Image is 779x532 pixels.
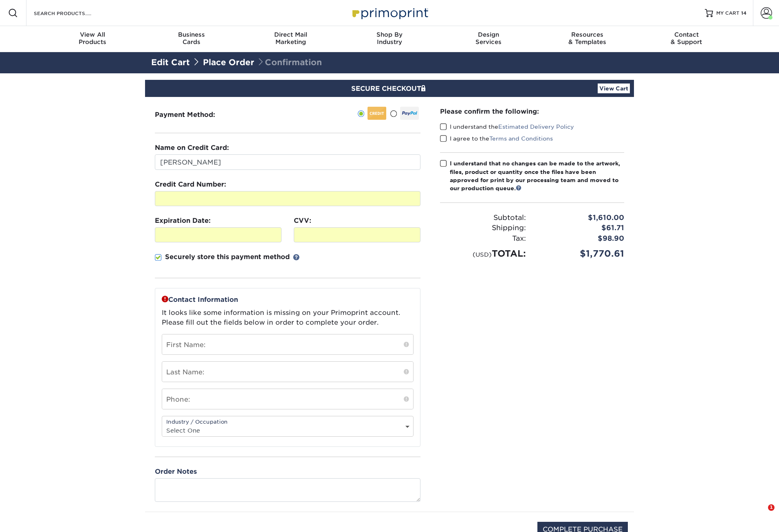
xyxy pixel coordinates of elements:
[43,31,142,38] span: View All
[142,26,241,52] a: BusinessCards
[142,31,241,38] span: Business
[155,180,226,189] label: Credit Card Number:
[498,123,574,130] a: Estimated Delivery Policy
[637,31,736,38] span: Contact
[340,31,439,46] div: Industry
[294,216,311,226] label: CVV:
[165,252,290,262] p: Securely store this payment method
[162,308,414,328] p: It looks like some information is missing on your Primoprint account. Please fill out the fields ...
[155,216,211,226] label: Expiration Date:
[434,213,532,223] div: Subtotal:
[532,233,630,244] div: $98.90
[532,223,630,233] div: $61.71
[43,31,142,46] div: Products
[142,31,241,46] div: Cards
[43,26,142,52] a: View AllProducts
[203,57,254,67] a: Place Order
[532,247,630,260] div: $1,770.61
[351,85,428,92] span: SECURE CHECKOUT
[440,134,553,143] label: I agree to the
[241,26,340,52] a: Direct MailMarketing
[716,10,739,17] span: MY CART
[489,135,553,142] a: Terms and Conditions
[440,123,574,131] label: I understand the
[741,10,746,16] span: 14
[450,159,624,193] div: I understand that no changes can be made to the artwork, files, product or quantity once the file...
[434,247,532,260] div: TOTAL:
[151,57,190,67] a: Edit Cart
[257,57,322,67] span: Confirmation
[158,231,278,239] iframe: Secure expiration date input frame
[473,251,492,258] small: (USD)
[155,154,420,170] input: First & Last Name
[440,107,624,116] div: Please confirm the following:
[768,504,775,511] span: 1
[439,31,538,46] div: Services
[434,223,532,233] div: Shipping:
[33,8,112,18] input: SEARCH PRODUCTS.....
[637,26,736,52] a: Contact& Support
[155,111,235,119] h3: Payment Method:
[439,31,538,38] span: Design
[598,84,630,93] a: View Cart
[155,467,197,477] label: Order Notes
[340,31,439,38] span: Shop By
[349,4,430,22] img: Primoprint
[532,213,630,223] div: $1,610.00
[155,143,229,153] label: Name on Credit Card:
[158,195,417,202] iframe: Secure card number input frame
[538,31,637,46] div: & Templates
[751,504,771,524] iframe: Intercom live chat
[439,26,538,52] a: DesignServices
[538,31,637,38] span: Resources
[162,295,414,305] p: Contact Information
[340,26,439,52] a: Shop ByIndustry
[241,31,340,38] span: Direct Mail
[434,233,532,244] div: Tax:
[241,31,340,46] div: Marketing
[297,231,417,239] iframe: Secure CVC input frame
[538,26,637,52] a: Resources& Templates
[637,31,736,46] div: & Support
